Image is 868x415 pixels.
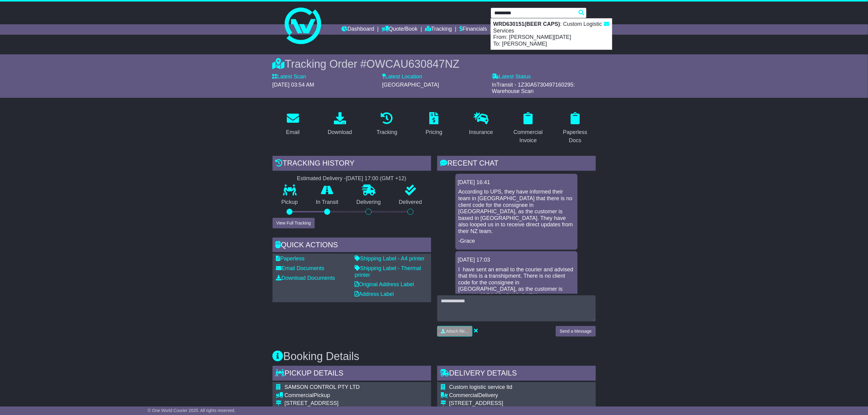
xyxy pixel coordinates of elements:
[273,218,315,228] button: View Full Tracking
[376,128,397,136] div: Tracking
[273,175,431,182] div: Estimated Delivery -
[458,257,575,263] div: [DATE] 17:03
[437,156,596,172] div: RECENT CHAT
[285,400,422,407] div: [STREET_ADDRESS]
[307,199,348,206] p: In Transit
[382,24,417,35] a: Quote/Book
[425,24,452,35] a: Tracking
[458,238,575,245] p: -Grace
[276,256,305,262] a: Paperless
[491,19,612,50] div: : Custom Logistic Services From: [PERSON_NAME][DATE] To: [PERSON_NAME]
[449,392,479,398] span: Commercial
[559,128,592,145] div: Paperless Docs
[273,74,306,80] label: Latest Scan
[449,384,513,390] span: Custom logistic service ltd
[366,58,459,70] span: OWCAU630847NZ
[372,110,401,139] a: Tracking
[285,392,422,399] div: Pickup
[465,110,497,139] a: Insurance
[449,400,587,407] div: [STREET_ADDRESS]
[286,128,300,136] div: Email
[285,384,360,390] span: SAMSON CONTROL PTY LTD
[508,110,549,147] a: Commercial Invoice
[273,57,596,70] div: Tracking Order #
[355,291,394,297] a: Address Label
[355,256,425,262] a: Shipping Label - A4 printer
[555,110,596,147] a: Paperless Docs
[422,110,446,139] a: Pricing
[273,350,596,362] h3: Booking Details
[493,21,560,27] strong: WRD630151(BEER CAPS)
[492,74,531,80] label: Latest Status
[469,128,493,136] div: Insurance
[276,265,324,271] a: Email Documents
[390,199,431,206] p: Delivered
[282,110,304,139] a: Email
[426,128,442,136] div: Pricing
[382,82,439,88] span: [GEOGRAPHIC_DATA]
[459,24,487,35] a: Financials
[273,156,431,172] div: Tracking history
[355,281,414,287] a: Original Address Label
[458,189,575,235] p: According to UPS, they have informed their team in [GEOGRAPHIC_DATA] that there is no client code...
[328,128,352,136] div: Download
[346,175,407,182] div: [DATE] 17:00 (GMT +12)
[342,24,374,35] a: Dashboard
[382,74,422,80] label: Latest Location
[273,82,314,88] span: [DATE] 03:54 AM
[148,408,235,413] span: © One World Courier 2025. All rights reserved.
[285,392,314,398] span: Commercial
[355,265,421,278] a: Shipping Label - Thermal printer
[556,326,595,337] button: Send a Message
[348,199,390,206] p: Delivering
[512,128,545,145] div: Commercial Invoice
[324,110,356,139] a: Download
[449,392,587,399] div: Delivery
[492,82,575,94] span: InTransit - 1Z30A5730497160295: Warehouse Scan
[276,275,335,281] a: Download Documents
[437,366,596,382] div: Delivery Details
[273,366,431,382] div: Pickup Details
[273,199,307,206] p: Pickup
[273,238,431,254] div: Quick Actions
[458,179,575,186] div: [DATE] 16:41
[458,266,575,299] p: I have sent an email to the courier and advised that this is a transhipment. There is no client c...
